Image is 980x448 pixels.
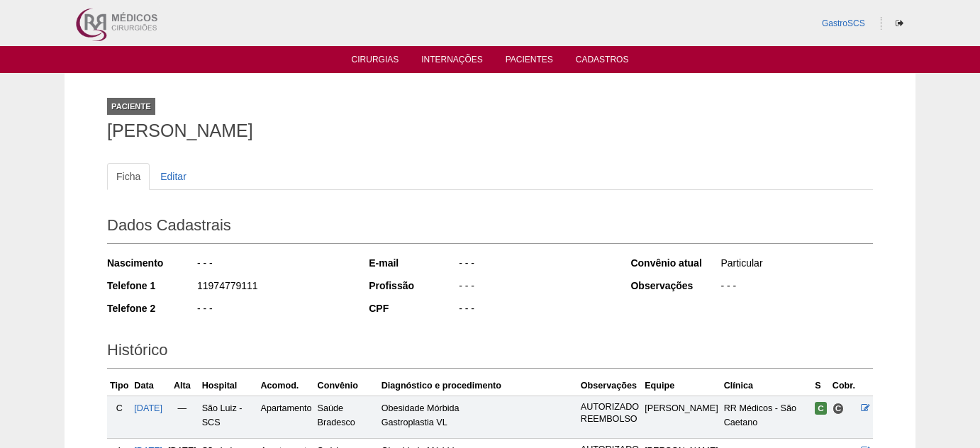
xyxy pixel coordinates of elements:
[642,376,721,396] th: Equipe
[719,256,873,274] div: Particular
[578,376,642,396] th: Observações
[812,376,830,396] th: S
[719,279,873,296] div: - - -
[457,279,611,296] div: - - -
[421,55,483,69] a: Internações
[721,396,813,438] td: RR Médicos - São Caetano
[199,376,258,396] th: Hospital
[107,336,873,369] h2: Histórico
[896,19,903,28] i: Sair
[196,256,350,274] div: - - -
[506,55,553,69] a: Pacientes
[457,256,611,274] div: - - -
[822,18,865,28] a: GastroSCS
[369,301,457,315] div: CPF
[196,279,350,296] div: 11974779111
[369,256,457,270] div: E-mail
[107,98,155,115] div: Paciente
[165,376,199,396] th: Alta
[107,122,873,140] h1: [PERSON_NAME]
[315,396,379,438] td: Saúde Bradesco
[196,301,350,319] div: - - -
[151,163,196,190] a: Editar
[107,256,196,270] div: Nascimento
[830,376,858,396] th: Cobr.
[630,279,719,293] div: Observações
[131,376,165,396] th: Data
[379,376,578,396] th: Diagnóstico e procedimento
[199,396,258,438] td: São Luiz - SCS
[721,376,813,396] th: Clínica
[815,402,827,415] span: Confirmada
[110,401,128,415] div: C
[107,376,131,396] th: Tipo
[107,211,873,244] h2: Dados Cadastrais
[107,279,196,293] div: Telefone 1
[107,163,150,190] a: Ficha
[352,55,399,69] a: Cirurgias
[134,403,162,413] a: [DATE]
[257,376,314,396] th: Acomod.
[379,396,578,438] td: Obesidade Mórbida Gastroplastia VL
[576,55,629,69] a: Cadastros
[642,396,721,438] td: [PERSON_NAME]
[315,376,379,396] th: Convênio
[107,301,196,315] div: Telefone 2
[630,256,719,270] div: Convênio atual
[257,396,314,438] td: Apartamento
[165,396,199,438] td: —
[833,403,845,415] span: Consultório
[457,301,611,319] div: - - -
[369,279,457,293] div: Profissão
[581,401,639,425] p: AUTORIZADO REEMBOLSO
